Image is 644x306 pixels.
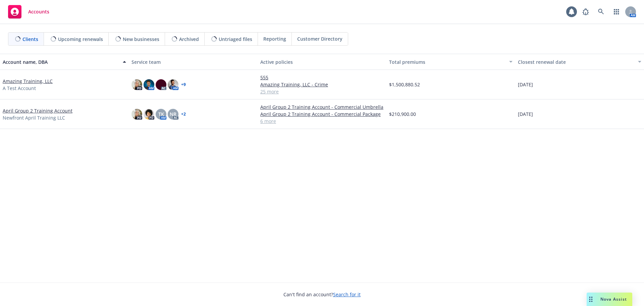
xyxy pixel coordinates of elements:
[518,81,533,88] span: [DATE]
[3,58,119,65] div: Account name, DBA
[260,74,384,81] a: 555
[219,36,252,43] span: Untriaged files
[179,36,199,43] span: Archived
[58,36,103,43] span: Upcoming renewals
[333,291,361,298] a: Search for it
[386,54,515,70] button: Total premiums
[258,54,386,70] button: Active policies
[3,78,53,85] a: Amazing Training, LLC
[263,35,286,42] span: Reporting
[594,5,608,18] a: Search
[518,111,533,118] span: [DATE]
[389,58,505,65] div: Total premiums
[260,81,384,88] a: Amazing Training, LLC - Crime
[297,35,342,42] span: Customer Directory
[260,58,384,65] div: Active policies
[610,5,623,18] a: Switch app
[144,109,154,120] img: photo
[181,112,186,116] a: + 2
[131,109,142,120] img: photo
[28,9,49,14] span: Accounts
[515,54,644,70] button: Closest renewal date
[158,111,164,118] span: TK
[3,114,65,121] span: Newfront April Training LLC
[3,107,72,114] a: April Group 2 Training Account
[156,79,166,90] img: photo
[600,296,627,302] span: Nova Assist
[260,103,384,111] a: April Group 2 Training Account - Commercial Umbrella
[123,36,159,43] span: New businesses
[131,58,255,65] div: Service team
[181,83,186,87] a: + 9
[260,88,384,95] a: 25 more
[518,58,634,65] div: Closest renewal date
[260,118,384,125] a: 6 more
[389,81,420,88] span: $1,500,880.52
[129,54,258,70] button: Service team
[260,111,384,118] a: April Group 2 Training Account - Commercial Package
[5,2,52,21] a: Accounts
[283,291,361,298] span: Can't find an account?
[168,79,178,90] img: photo
[587,293,595,306] div: Drag to move
[389,111,416,118] span: $210,900.00
[587,293,632,306] button: Nova Assist
[131,79,142,90] img: photo
[22,36,38,43] span: Clients
[3,85,36,92] span: A Test Account
[170,111,176,118] span: NR
[144,79,154,90] img: photo
[579,5,592,18] a: Report a Bug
